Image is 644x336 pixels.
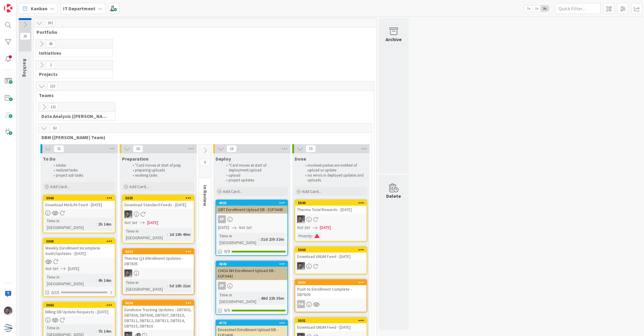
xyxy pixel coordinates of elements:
[4,324,12,332] img: avatar
[37,29,369,35] span: Portfolio
[219,201,287,205] div: 4935
[125,196,194,200] div: 5035
[216,282,287,290] div: AP
[297,233,312,239] div: Priority
[123,300,194,306] div: 5030
[295,318,367,323] div: 5031
[386,192,401,200] div: Delete
[96,221,97,227] span: :
[133,145,143,152] span: 16
[123,201,194,209] div: Download Standard Feeds - [DATE]
[258,295,259,302] span: :
[43,244,115,257] div: Weekly Enrollment Incomplete Audit/Updates - [DATE]
[123,254,194,268] div: Thermo Q3 ENrollment Updates - DBT805
[216,261,288,315] a: 4846CHOA NH Enrollment Upload DB - EUF0442APTime in [GEOGRAPHIC_DATA]:48d 22h 35m9/9
[123,210,194,218] div: FS
[125,250,194,254] div: 5032
[295,200,367,206] div: 5049
[295,318,367,331] div: 5031Download UNUM Feed - [DATE]
[123,269,194,277] div: FS
[123,249,194,254] div: 5032
[50,163,114,168] li: intake
[218,233,258,246] div: Time in [GEOGRAPHIC_DATA]
[167,282,168,289] span: :
[43,302,115,308] div: 5063
[124,279,167,292] div: Time in [GEOGRAPHIC_DATA]
[39,71,105,77] span: Projects
[218,215,226,223] div: AP
[97,328,113,334] div: 7h 14m
[129,168,194,173] li: preparing uploads
[39,92,367,98] span: Teams
[96,277,97,284] span: :
[129,163,194,168] li: *Card moves at start of prep
[123,195,194,209] div: 5035Download Standard Feeds - [DATE]
[306,145,316,152] span: 19
[218,292,258,305] div: Time in [GEOGRAPHIC_DATA]
[122,195,194,243] a: 5035Download Standard Feeds - [DATE]FSNot Set[DATE]Time in [GEOGRAPHIC_DATA]:2d 19h 40m
[239,225,252,230] i: Not Set
[200,159,210,166] span: 0
[295,215,367,223] div: FS
[125,301,194,305] div: 5030
[320,224,331,231] span: [DATE]
[48,103,58,111] span: 131
[4,307,12,315] img: FS
[259,295,286,302] div: 48d 22h 35m
[295,280,367,298] div: 5034Push to Enrollment Complete - DBT809
[295,279,367,312] a: 5034Push to Enrollment Complete - DBT809FM
[43,239,115,257] div: 5065Weekly Enrollment Incomplete Audit/Updates - [DATE]
[43,238,115,297] a: 5065Weekly Enrollment Incomplete Audit/Updates - [DATE]Not Set[DATE]Time in [GEOGRAPHIC_DATA]:4h ...
[386,36,402,43] div: Archive
[216,320,287,326] div: 4775
[302,163,366,173] li: involved parties are notified of upload or update
[43,195,115,209] div: 5066Download MetLife Feed - [DATE]
[20,33,30,40] span: 26
[297,225,310,230] i: Not Set
[223,178,287,183] li: project updates
[97,277,113,284] div: 4h 14m
[51,289,59,296] span: 0/15
[202,185,208,206] span: In Review
[50,173,114,178] li: project sub tasks
[295,247,367,253] div: 5060
[45,217,96,231] div: Time in [GEOGRAPHIC_DATA]
[43,195,115,201] div: 5066
[129,173,194,178] li: working tasks
[295,323,367,331] div: Download UNUM Feed - [DATE]
[129,184,149,189] span: Add Card...
[295,247,367,260] div: 5060Download UNUM Feed - [DATE]
[45,266,58,271] i: Not Set
[219,262,287,266] div: 4846
[124,228,167,241] div: Time in [GEOGRAPHIC_DATA]
[524,5,533,11] span: 1x
[123,300,194,330] div: 5030Database Tracking Updates - DBT803, DBT804, DBT806, DBT807, DBT810, DBT811, DBT812, DBT813, D...
[302,189,321,194] span: Add Card...
[298,280,367,285] div: 5034
[295,156,306,162] span: Done
[216,206,287,214] div: GBT Enrollment Upload DB - EUF0448
[123,195,194,201] div: 5035
[43,302,115,316] div: 5063Billing DB Update Requests - [DATE]
[259,236,286,243] div: 31d 23h 32m
[297,215,305,223] img: FS
[122,248,194,295] a: 5032Thermo Q3 ENrollment Updates - DBT805FSTime in [GEOGRAPHIC_DATA]:5d 18h 21m
[46,303,115,307] div: 5063
[216,200,287,214] div: 4935GBT Enrollment Upload DB - EUF0448
[298,248,367,252] div: 5060
[46,40,56,47] span: 45
[295,206,367,214] div: Thermo Total Rewards - [DATE]
[295,246,367,274] a: 5060Download UNUM Feed - [DATE]FS
[123,306,194,330] div: Database Tracking Updates - DBT803, DBT804, DBT806, DBT807, DBT810, DBT811, DBT812, DBT813, DBT81...
[22,59,28,77] span: Backlog
[297,262,305,270] img: FS
[312,233,313,239] span: :
[298,201,367,205] div: 5049
[31,5,47,12] span: Kanban
[295,200,367,242] a: 5049Thermo Total Rewards - [DATE]FSNot Set[DATE]Priority:
[219,321,287,325] div: 4775
[295,280,367,285] div: 5034
[97,221,113,227] div: 2h 14m
[216,200,288,256] a: 4935GBT Enrollment Upload DB - EUF0448AP[DATE]Not SetTime in [GEOGRAPHIC_DATA]:31d 23h 32m9/9
[50,184,69,189] span: Add Card...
